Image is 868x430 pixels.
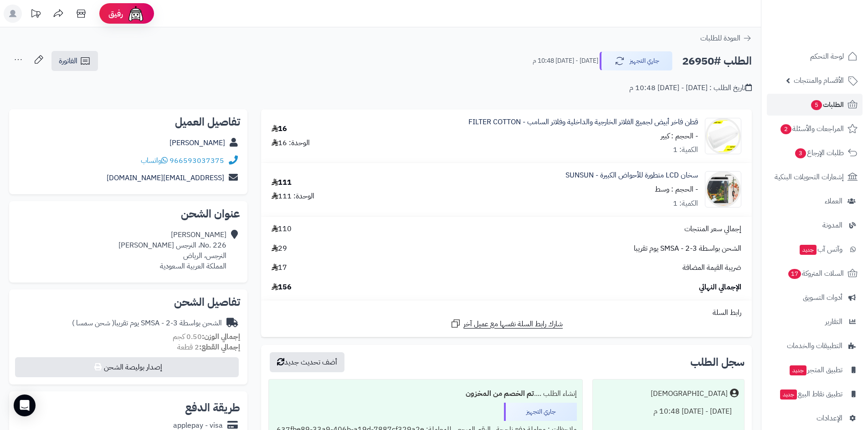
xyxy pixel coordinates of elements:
[463,319,563,329] span: شارك رابط السلة نفسها مع عميل آخر
[790,365,806,375] span: جديد
[800,245,817,255] span: جديد
[684,224,741,234] span: إجمالي سعر المنتجات
[173,331,240,342] small: 0.50 كجم
[72,318,222,329] div: الشحن بواسطة SMSA - 2-3 يوم تقريبا
[817,412,842,425] span: الإعدادات
[272,243,287,254] span: 29
[705,171,741,207] img: 1749010125-1698923991051-Screenshot_%D9%A2%D9%A0%D9%A2%D9%A3%D9%A1%D9%A1%D9%A0%D9%A2_%D9%A1%D9%A3...
[822,219,842,232] span: المدونة
[107,172,224,183] a: [EMAIL_ADDRESS][DOMAIN_NAME]
[450,318,563,329] a: شارك رابط السلة نفسها مع عميل آخر
[673,198,698,209] div: الكمية: 1
[699,282,741,293] span: الإجمالي النهائي
[15,357,239,377] button: إصدار بوليصة الشحن
[803,291,842,304] span: أدوات التسويق
[795,148,806,159] span: 3
[661,131,698,142] small: - الحجم : كبير
[59,56,77,66] span: الفاتورة
[272,124,287,134] div: 16
[767,142,863,164] a: طلبات الإرجاع3
[634,243,741,254] span: الشحن بواسطة SMSA - 2-3 يوم تقريبا
[767,166,863,188] a: إشعارات التحويلات البنكية
[16,116,240,127] h2: تفاصيل العميل
[767,46,863,67] a: لوحة التحكم
[629,83,752,93] div: تاريخ الطلب : [DATE] - [DATE] 10:48 م
[700,33,740,44] span: العودة للطلبات
[655,184,698,195] small: - الحجم : وسط
[810,98,844,111] span: الطلبات
[810,50,844,63] span: لوحة التحكم
[767,118,863,140] a: المراجعات والأسئلة2
[108,8,123,19] span: رفيق
[651,389,728,399] div: [DEMOGRAPHIC_DATA]
[270,352,344,372] button: أضف تحديث جديد
[272,138,310,148] div: الوحدة: 16
[767,94,863,116] a: الطلبات5
[504,403,577,421] div: جاري التجهيز
[779,388,842,400] span: تطبيق نقاط البيع
[72,318,114,329] span: ( شحن سمسا )
[767,263,863,284] a: السلات المتروكة17
[825,315,842,328] span: التقارير
[51,51,98,71] a: الفاتورة
[767,287,863,309] a: أدوات التسويق
[780,390,797,400] span: جديد
[466,388,534,399] b: تم الخصم من المخزون
[806,7,859,26] img: logo-2.png
[272,263,287,273] span: 17
[794,74,844,87] span: الأقسام والمنتجات
[799,243,842,256] span: وآتس آب
[16,208,240,219] h2: عنوان الشحن
[690,357,745,368] h3: سجل الطلب
[794,147,844,159] span: طلبات الإرجاع
[272,191,314,202] div: الوحدة: 111
[177,342,240,353] small: 2 قطعة
[780,122,844,135] span: المراجعات والأسئلة
[682,52,752,71] h2: الطلب #26950
[683,263,741,273] span: ضريبة القيمة المضافة
[272,177,292,188] div: 111
[705,118,741,154] img: 1640927824-ledq_baSckdrqopcd9d2ffx0q_dfpSSrogressixvedf-90x90.jpg
[787,267,844,280] span: السلات المتروكة
[16,297,240,308] h2: تفاصيل الشحن
[767,311,863,333] a: التقارير
[169,137,225,148] a: [PERSON_NAME]
[767,214,863,236] a: المدونة
[265,308,748,318] div: رابط السلة
[775,171,844,183] span: إشعارات التحويلات البنكية
[533,56,598,66] small: [DATE] - [DATE] 10:48 م
[468,117,698,127] a: قطن فاخر أبيض لجميع الفلاتر الخارجية والداخلية وفلاتر السامب - FILTER COTTON
[118,230,226,271] div: [PERSON_NAME] No. 226، النرجس [PERSON_NAME] النرجس، الرياض المملكة العربية السعودية
[199,342,240,353] strong: إجمالي القطع:
[274,385,576,403] div: إنشاء الطلب ....
[24,5,47,25] a: تحديثات المنصة
[787,339,842,352] span: التطبيقات والخدمات
[272,282,292,293] span: 156
[14,395,36,416] div: Open Intercom Messenger
[272,224,292,234] span: 110
[600,51,673,71] button: جاري التجهيز
[127,5,145,23] img: ai-face.png
[788,269,801,279] span: 17
[565,170,698,181] a: سخان LCD متطورة للأحواض الكبيرة - SUNSUN
[598,403,739,420] div: [DATE] - [DATE] 10:48 م
[700,33,752,44] a: العودة للطلبات
[825,195,842,207] span: العملاء
[169,155,224,166] a: 966593037375
[141,155,168,166] a: واتساب
[185,402,240,413] h2: طريقة الدفع
[673,145,698,155] div: الكمية: 1
[767,383,863,405] a: تطبيق نقاط البيعجديد
[789,364,842,376] span: تطبيق المتجر
[767,238,863,260] a: وآتس آبجديد
[767,190,863,212] a: العملاء
[811,100,822,111] span: 5
[202,331,240,342] strong: إجمالي الوزن:
[767,335,863,357] a: التطبيقات والخدمات
[767,359,863,381] a: تطبيق المتجرجديد
[767,407,863,429] a: الإعدادات
[780,124,791,135] span: 2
